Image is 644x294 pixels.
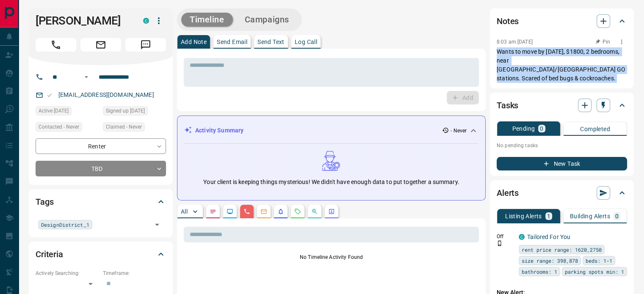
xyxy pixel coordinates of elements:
[615,213,619,219] p: 0
[106,123,142,131] span: Claimed - Never
[547,213,550,219] p: 1
[565,267,624,276] span: parking spots min: 1
[36,106,99,118] div: Thu Mar 10 2022
[497,183,627,203] div: Alerts
[210,208,216,215] svg: Notes
[58,91,154,98] a: [EMAIL_ADDRESS][DOMAIN_NAME]
[522,267,557,276] span: bathrooms: 1
[36,247,63,261] h2: Criteria
[497,11,627,31] div: Notes
[236,13,298,27] button: Campaigns
[328,208,335,215] svg: Agent Actions
[512,126,535,132] p: Pending
[497,14,519,28] h2: Notes
[570,213,610,219] p: Building Alerts
[36,195,53,209] h2: Tags
[505,213,542,219] p: Listing Alerts
[103,269,166,277] p: Timeframe:
[36,138,166,154] div: Renter
[580,126,610,132] p: Completed
[36,192,166,212] div: Tags
[181,209,188,214] p: All
[497,139,627,152] p: No pending tasks
[497,39,533,45] p: 8:03 am [DATE]
[586,256,612,265] span: beds: 1-1
[497,47,627,83] p: Wants to move by [DATE], $1800, 2 bedrooms, near [GEOGRAPHIC_DATA]/[GEOGRAPHIC_DATA] GO stations....
[294,208,301,215] svg: Requests
[103,106,166,118] div: Tue Feb 20 2018
[39,107,69,115] span: Active [DATE]
[184,123,478,138] div: Activity Summary- Never
[143,18,149,24] div: condos.ca
[181,39,207,45] p: Add Note
[497,240,503,246] svg: Push Notification Only
[227,208,233,215] svg: Lead Browsing Activity
[41,220,89,229] span: DesignDistrict_1
[522,245,602,254] span: rent price range: 1620,2750
[125,38,166,52] span: Message
[184,253,479,261] p: No Timeline Activity Found
[497,95,627,115] div: Tasks
[36,161,166,176] div: TBD
[151,219,163,231] button: Open
[36,14,130,27] h1: [PERSON_NAME]
[311,208,318,215] svg: Opportunities
[106,107,145,115] span: Signed up [DATE]
[203,178,459,187] p: Your client is keeping things mysterious! We didn't have enough data to put together a summary.
[497,186,519,200] h2: Alerts
[243,208,250,215] svg: Calls
[36,38,76,52] span: Call
[195,126,243,135] p: Activity Summary
[81,72,91,82] button: Open
[36,269,99,277] p: Actively Searching:
[295,39,317,45] p: Log Call
[47,92,53,98] svg: Email Valid
[217,39,247,45] p: Send Email
[260,208,267,215] svg: Emails
[497,233,514,240] p: Off
[451,127,467,135] p: - Never
[497,99,518,112] h2: Tasks
[277,208,284,215] svg: Listing Alerts
[527,234,570,240] a: Tailored For You
[591,38,615,46] button: Pin
[522,256,578,265] span: size range: 398,878
[519,234,525,240] div: condos.ca
[497,157,627,170] button: New Task
[540,126,543,132] p: 0
[257,39,285,45] p: Send Text
[39,123,79,131] span: Contacted - Never
[80,38,121,52] span: Email
[181,13,233,27] button: Timeline
[36,244,166,264] div: Criteria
